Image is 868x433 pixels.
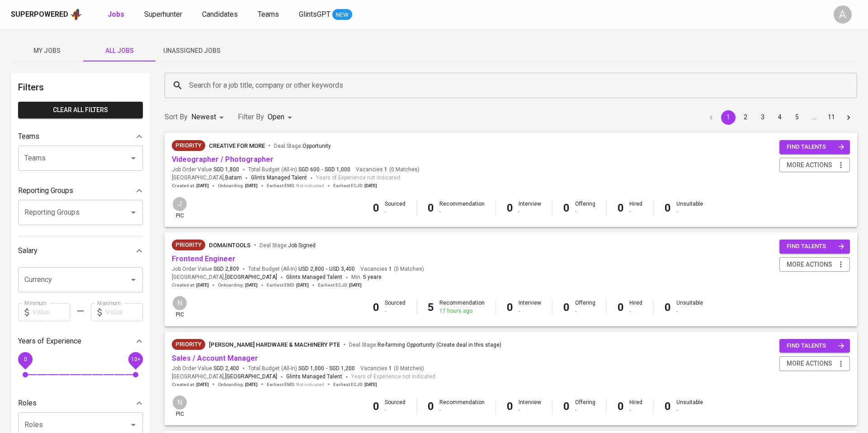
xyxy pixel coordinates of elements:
a: Frontend Engineer [172,254,236,263]
span: My Jobs [16,45,78,56]
span: NEW [332,10,352,19]
a: GlintsGPT NEW [299,9,352,20]
b: 0 [665,301,671,314]
p: Filter By [238,112,264,122]
span: [GEOGRAPHIC_DATA] , [172,273,277,282]
span: SGD 1,800 [213,166,239,174]
div: Hired [629,399,642,414]
div: New Job received from Demand Team [172,339,205,350]
div: - [676,307,703,315]
span: [DATE] [349,282,362,288]
button: find talents [779,339,850,353]
div: Offering [575,299,595,315]
span: Deal Stage : [274,143,331,149]
b: 0 [563,301,570,314]
span: [GEOGRAPHIC_DATA] [225,372,277,381]
div: Sourced [385,299,406,315]
button: Clear All filters [18,102,143,118]
div: New Job received from Demand Team [172,240,205,250]
div: - [575,307,595,315]
span: Opportunity [302,143,331,149]
span: Vacancies ( 0 Matches ) [360,365,424,372]
span: - [326,265,327,273]
span: Earliest EMD : [267,282,309,288]
button: Open [127,419,140,431]
span: [GEOGRAPHIC_DATA] , [172,372,277,381]
button: Go to page 3 [755,110,770,125]
div: - [629,307,642,315]
span: [DATE] [196,183,209,189]
button: Go to page 4 [773,110,787,125]
div: - [676,406,703,414]
div: - [676,208,703,216]
span: [DATE] [245,282,258,288]
span: Total Budget (All-In) [248,365,355,372]
span: Unassigned Jobs [161,45,222,56]
span: Job Order Value [172,166,239,174]
span: [DATE] [245,183,258,189]
div: Open [268,109,295,126]
button: Open [127,152,140,165]
p: Sort By [165,112,188,122]
span: Glints Managed Talent [286,373,342,380]
b: 5 [428,301,434,314]
span: Created at : [172,381,209,388]
span: [DATE] [364,183,377,189]
div: N [172,395,188,410]
span: Open [268,113,284,121]
div: - [385,406,406,414]
span: [GEOGRAPHIC_DATA] [225,273,277,282]
b: 0 [507,202,513,214]
span: Superhunter [144,10,182,19]
span: Vacancies ( 0 Matches ) [356,166,420,174]
button: Go to page 2 [738,110,753,125]
button: Go to page 11 [824,110,839,125]
div: pic [172,395,188,418]
b: 0 [373,202,379,214]
div: Interview [519,399,541,414]
span: Glints Managed Talent [251,174,307,181]
span: Teams [258,10,279,19]
span: Created at : [172,183,209,189]
span: Earliest ECJD : [333,183,377,189]
p: Roles [18,398,37,409]
span: [DATE] [196,282,209,288]
span: 0 [24,356,27,362]
span: [DATE] [196,381,209,388]
span: DomainTools [209,242,250,249]
div: - [629,406,642,414]
span: Job Signed [288,242,316,249]
span: [GEOGRAPHIC_DATA] , [172,174,242,183]
span: Priority [172,240,205,249]
div: Recommendation [439,299,485,315]
span: 5 years [363,274,382,280]
b: Jobs [108,10,124,19]
b: 0 [563,202,570,214]
div: Sourced [385,399,406,414]
div: - [519,406,541,414]
div: Unsuitable [676,200,703,216]
span: more actions [787,160,832,171]
span: Total Budget (All-In) [248,166,350,174]
div: … [807,113,821,122]
span: SGD 1,000 [298,365,324,372]
span: Total Budget (All-In) [248,265,355,273]
span: Vacancies ( 0 Matches ) [360,265,424,273]
button: Go to next page [841,110,856,125]
span: SGD 600 [298,166,320,174]
div: A [834,5,852,24]
p: Teams [18,131,39,142]
div: Roles [18,394,143,412]
div: J [172,196,188,212]
div: Offering [575,399,595,414]
span: Earliest ECJD : [333,381,377,388]
button: Open [127,206,140,219]
div: Sourced [385,200,406,216]
b: 0 [618,202,624,214]
span: Re-farming Opportunity (Create deal in this stage) [377,342,501,348]
button: page 1 [721,110,736,125]
b: 0 [618,400,624,413]
button: more actions [779,356,850,371]
div: - [439,406,485,414]
div: Recommendation [439,399,485,414]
